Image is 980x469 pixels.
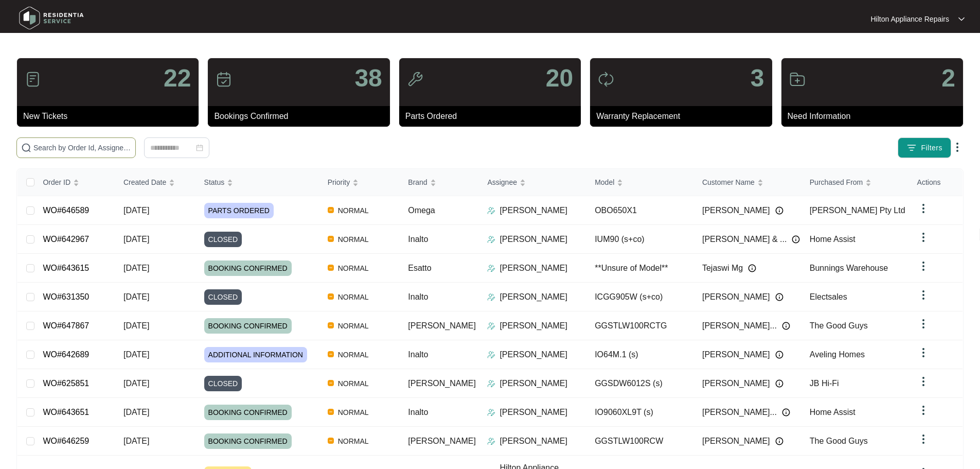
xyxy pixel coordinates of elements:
[328,236,334,242] img: Vercel Logo
[546,66,573,91] p: 20
[702,177,755,188] span: Customer Name
[328,351,334,357] img: Vercel Logo
[598,71,614,88] img: icon
[586,398,694,427] td: IO9060XL9T (s)
[328,265,334,271] img: Vercel Logo
[951,141,964,153] img: dropdown arrow
[702,377,770,390] span: [PERSON_NAME]
[586,169,694,196] th: Model
[748,264,756,272] img: Info icon
[702,262,743,274] span: Tejaswi Mg
[123,235,149,244] span: [DATE]
[487,293,495,301] img: Assigner Icon
[328,322,334,328] img: Vercel Logo
[500,349,567,361] p: [PERSON_NAME]
[898,137,951,158] button: filter iconFilters
[487,177,517,188] span: Assignee
[487,351,495,359] img: Assigner Icon
[400,169,479,196] th: Brand
[596,110,772,123] p: Warranty Replacement
[702,233,787,246] span: [PERSON_NAME] & ...
[214,110,389,123] p: Bookings Confirmed
[775,293,783,301] img: Info icon
[328,438,334,444] img: Vercel Logo
[123,437,149,445] span: [DATE]
[123,321,149,330] span: [DATE]
[25,71,41,88] img: icon
[702,349,770,361] span: [PERSON_NAME]
[43,350,89,359] a: WO#642689
[408,408,428,416] span: Inalto
[123,408,149,416] span: [DATE]
[43,264,89,272] a: WO#643615
[500,291,567,303] p: [PERSON_NAME]
[775,379,783,388] img: Info icon
[204,433,292,449] span: BOOKING CONFIRMED
[23,110,199,123] p: New Tickets
[123,379,149,388] span: [DATE]
[810,264,888,272] span: Bunnings Warehouse
[500,233,567,246] p: [PERSON_NAME]
[487,437,495,445] img: Assigner Icon
[334,262,373,274] span: NORMAL
[204,289,242,305] span: CLOSED
[123,177,166,188] span: Created Date
[782,408,790,416] img: Info icon
[917,404,930,416] img: dropdown arrow
[751,66,764,91] p: 3
[43,408,89,416] a: WO#643651
[810,379,839,388] span: JB Hi-Fi
[334,233,373,246] span: NORMAL
[917,202,930,215] img: dropdown arrow
[500,406,567,419] p: [PERSON_NAME]
[204,232,242,247] span: CLOSED
[43,321,89,330] a: WO#647867
[405,110,581,123] p: Parts Ordered
[328,293,334,300] img: Vercel Logo
[586,369,694,398] td: GGSDW6012S (s)
[958,16,965,22] img: dropdown arrow
[334,377,373,390] span: NORMAL
[792,235,800,244] img: Info icon
[33,142,131,153] input: Search by Order Id, Assignee Name, Customer Name, Brand and Model
[204,347,307,362] span: ADDITIONAL INFORMATION
[921,143,942,153] span: Filters
[586,340,694,369] td: IO64M.1 (s)
[782,322,790,330] img: Info icon
[487,322,495,330] img: Assigner Icon
[328,207,334,213] img: Vercel Logo
[810,321,868,330] span: The Good Guys
[500,377,567,390] p: [PERSON_NAME]
[334,291,373,303] span: NORMAL
[917,346,930,359] img: dropdown arrow
[408,437,476,445] span: [PERSON_NAME]
[328,380,334,386] img: Vercel Logo
[500,435,567,447] p: [PERSON_NAME]
[906,143,917,153] img: filter icon
[487,235,495,244] img: Assigner Icon
[775,351,783,359] img: Info icon
[43,437,89,445] a: WO#646259
[789,71,806,88] img: icon
[408,264,431,272] span: Esatto
[586,196,694,225] td: OBO650X1
[810,350,865,359] span: Aveling Homes
[204,260,292,276] span: BOOKING CONFIRMED
[354,66,382,91] p: 38
[586,427,694,456] td: GGSTLW100RCW
[788,110,963,123] p: Need Information
[204,177,225,188] span: Status
[328,409,334,415] img: Vercel Logo
[917,433,930,445] img: dropdown arrow
[43,292,89,301] a: WO#631350
[408,292,428,301] span: Inalto
[204,203,274,218] span: PARTS ORDERED
[487,379,495,388] img: Assigner Icon
[204,405,292,420] span: BOOKING CONFIRMED
[586,225,694,254] td: IUM90 (s+co)
[775,437,783,445] img: Info icon
[810,206,905,215] span: [PERSON_NAME] Pty Ltd
[216,71,232,88] img: icon
[196,169,319,196] th: Status
[702,204,770,217] span: [PERSON_NAME]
